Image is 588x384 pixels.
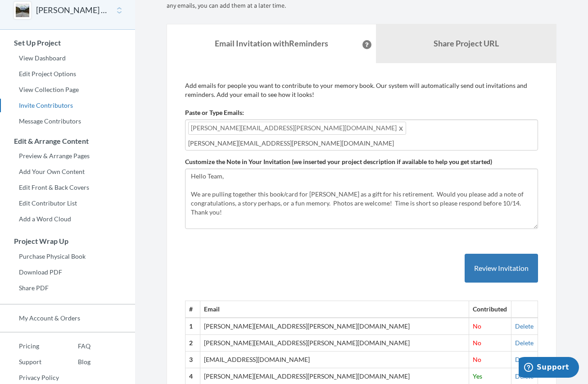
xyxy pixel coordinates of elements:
span: Yes [473,372,482,380]
a: Delete [515,339,534,347]
span: No [473,356,481,363]
th: 3 [185,352,200,368]
span: [PERSON_NAME][EMAIL_ADDRESS][PERSON_NAME][DOMAIN_NAME] [188,122,406,135]
th: Contributed [469,301,511,318]
th: # [185,301,200,318]
th: Email [200,301,469,318]
h3: Project Wrap Up [0,237,135,245]
a: Blog [59,355,90,369]
td: [PERSON_NAME][EMAIL_ADDRESS][PERSON_NAME][DOMAIN_NAME] [200,335,469,352]
th: 1 [185,318,200,334]
th: 2 [185,335,200,352]
input: Add contributor email(s) here... [188,138,535,148]
label: Paste or Type Emails: [185,108,244,117]
label: Customize the Note in Your Invitation (we inserted your project description if available to help ... [185,157,492,166]
b: Share Project URL [434,38,499,48]
h3: Edit & Arrange Content [0,137,135,145]
button: Review Invitation [465,254,538,283]
strong: Email Invitation with Reminders [215,38,328,48]
span: No [473,322,481,330]
span: No [473,339,481,347]
h3: Set Up Project [0,39,135,47]
td: [PERSON_NAME][EMAIL_ADDRESS][PERSON_NAME][DOMAIN_NAME] [200,318,469,334]
p: Add emails for people you want to contribute to your memory book. Our system will automatically s... [185,81,538,99]
iframe: Opens a widget where you can chat to one of our agents [519,357,579,379]
textarea: Hello Team, We are pulling together this book/card for [PERSON_NAME] as a gift for his retirement... [185,169,538,229]
a: Delete [515,322,534,330]
button: [PERSON_NAME] Retirement [36,5,109,16]
a: FAQ [59,339,90,353]
td: [EMAIL_ADDRESS][DOMAIN_NAME] [200,352,469,368]
a: Delete [515,356,534,363]
a: Delete [515,372,534,380]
